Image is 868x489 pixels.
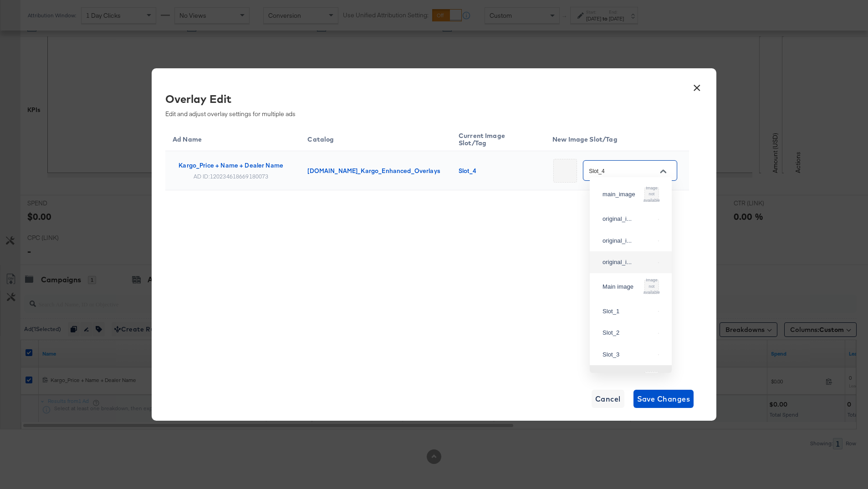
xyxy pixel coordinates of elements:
[637,392,690,405] span: Save Changes
[602,190,641,199] div: main_image
[307,135,346,143] span: Catalog
[602,236,654,245] div: original_i...
[602,214,654,224] div: original_i...
[592,390,624,408] button: Cancel
[459,167,534,174] div: Slot_4
[545,125,689,151] th: New Image Slot/Tag
[602,328,654,337] div: Slot_2
[307,167,440,174] div: [DOMAIN_NAME]_Kargo_Enhanced_Overlays
[602,282,641,291] div: Main image
[165,91,682,107] div: Overlay Edit
[179,162,283,169] div: Kargo_Price + Name + Dealer Name
[633,390,694,408] button: Save Changes
[643,277,660,296] span: Image not available
[643,185,660,204] span: Image not available
[173,135,214,143] span: Ad Name
[194,173,269,180] div: AD ID: 120234618669180073
[165,91,682,118] div: Edit and adjust overlay settings for multiple ads
[602,350,654,359] div: Slot_3
[595,392,621,405] span: Cancel
[689,77,705,94] button: ×
[602,307,654,316] div: Slot_1
[656,164,670,178] button: Close
[451,125,545,151] th: Current Image Slot/Tag
[602,258,654,267] div: original_i...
